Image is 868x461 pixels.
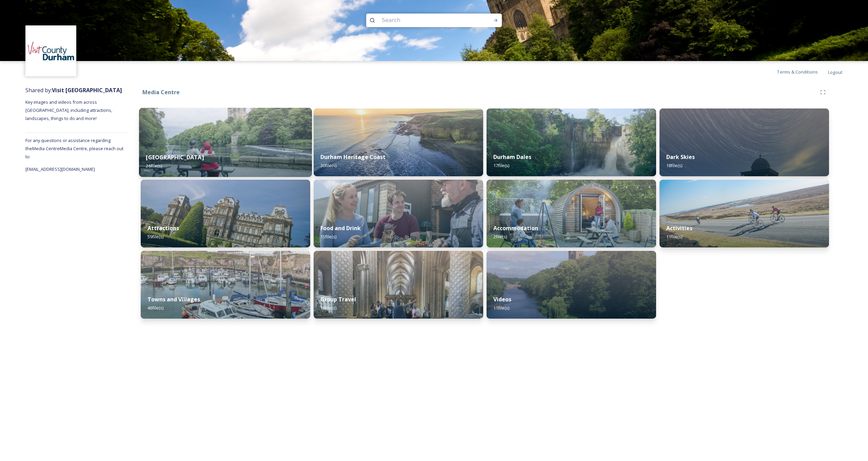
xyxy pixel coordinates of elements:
[25,86,122,94] span: Shared by:
[320,234,336,240] span: 15 file(s)
[659,180,829,247] img: Etape%2520%287%29.jpg
[666,234,682,240] span: 11 file(s)
[147,305,163,311] span: 46 file(s)
[487,251,656,319] img: Durham%2520Cathedral%2520Drone%2520VCD.jpg
[378,13,471,28] input: Search
[147,234,163,240] span: 59 file(s)
[147,224,179,232] strong: Attractions
[147,296,200,303] strong: Towns and Villages
[25,166,95,172] span: [EMAIL_ADDRESS][DOMAIN_NAME]
[320,162,336,168] span: 30 file(s)
[26,26,76,76] img: 1680077135441.jpeg
[146,163,162,169] span: 26 file(s)
[777,69,818,75] span: Terms & Conditions
[320,305,336,311] span: 16 file(s)
[314,180,483,247] img: Teesdale%2520Cheesemakers%2520%2822%29.jpg
[493,234,507,240] span: 2 file(s)
[493,296,511,303] strong: Videos
[666,162,682,168] span: 18 file(s)
[142,88,180,96] strong: Media Centre
[493,162,509,168] span: 17 file(s)
[320,153,386,161] strong: Durham Heritage Coast
[666,153,695,161] strong: Dark Skies
[25,137,123,160] span: For any questions or assistance regarding the Media Centre Media Centre, please reach out to:
[828,69,843,75] span: Logout
[493,153,531,161] strong: Durham Dales
[320,296,356,303] strong: Group Travel
[52,86,122,94] strong: Visit [GEOGRAPHIC_DATA]
[659,108,829,176] img: Hardwick%2520Park4.jpg
[493,305,509,311] span: 11 file(s)
[146,154,203,161] strong: [GEOGRAPHIC_DATA]
[320,224,361,232] strong: Food and Drink
[777,68,828,76] a: Terms & Conditions
[139,108,312,177] img: Visit_County_Durham_20240618_Critical_Tortoise_Durahm_City_01.jpg
[141,251,310,319] img: Seaham%25202019%2520%25281%2529.jpg
[314,108,483,176] img: Durham%2520Coast%2520%2862%29%2520Drone.jpg
[487,180,656,247] img: Visit_County_Durham_20240612_Critical_Tortoise_West_Hall_Glamping_01.jpg
[314,251,483,319] img: discover%2520durham%2520-%2520durham%2520cathedral%2520%25288%2529.jpg
[493,224,538,232] strong: Accommodation
[666,224,692,232] strong: Activities
[487,108,656,176] img: High%2520Force%2520%2813%29.jpg
[141,180,310,247] img: The%2520Bowes%2520Museum%2520%2810%29.jpg
[25,99,113,121] span: Key images and videos from across [GEOGRAPHIC_DATA], including attractions, landscapes, things to...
